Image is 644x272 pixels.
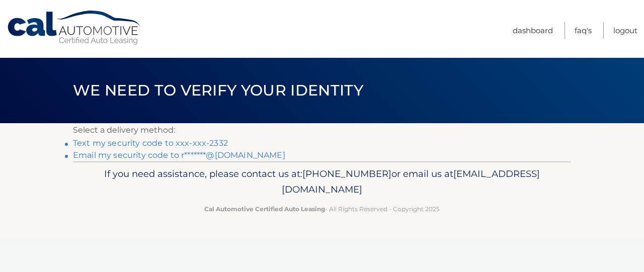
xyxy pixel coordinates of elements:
[73,150,285,160] a: Email my security code to r*******@[DOMAIN_NAME]
[73,123,571,137] p: Select a delivery method:
[73,138,228,148] a: Text my security code to xxx-xxx-2332
[73,81,363,100] span: We need to verify your identity
[79,204,565,214] p: - All Rights Reserved - Copyright 2025
[7,10,142,46] a: Cal Automotive
[204,205,325,213] strong: Cal Automotive Certified Auto Leasing
[575,22,592,39] a: FAQ's
[79,166,565,198] p: If you need assistance, please contact us at: or email us at
[302,168,391,179] span: [PHONE_NUMBER]
[513,22,553,39] a: Dashboard
[613,22,637,39] a: Logout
